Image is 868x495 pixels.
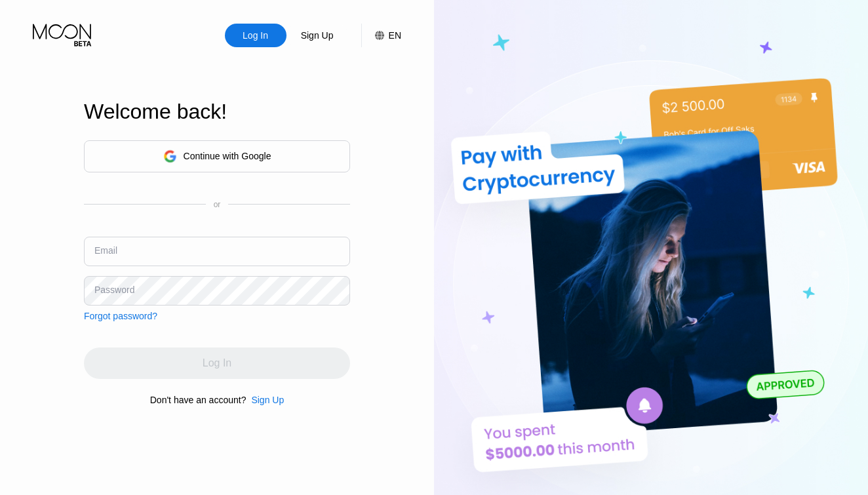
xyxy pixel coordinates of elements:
[84,100,350,124] div: Welcome back!
[184,151,271,161] div: Continue with Google
[251,395,284,405] div: Sign Up
[84,140,350,172] div: Continue with Google
[286,24,348,47] div: Sign Up
[150,395,247,405] div: Don't have an account?
[241,29,269,42] div: Log In
[300,29,335,42] div: Sign Up
[246,395,284,405] div: Sign Up
[94,245,117,256] div: Email
[84,311,157,321] div: Forgot password?
[389,30,401,41] div: EN
[214,200,221,209] div: or
[225,24,286,47] div: Log In
[361,24,401,47] div: EN
[94,285,134,295] div: Password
